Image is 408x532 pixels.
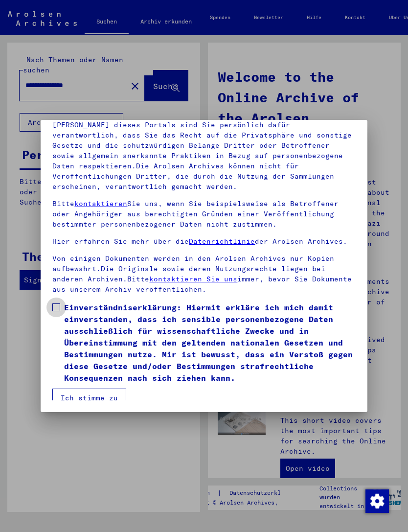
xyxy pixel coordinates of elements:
p: Hier erfahren Sie mehr über die der Arolsen Archives. [52,236,355,247]
p: Bitte Sie uns, wenn Sie beispielsweise als Betroffener oder Angehöriger aus berechtigten Gründen ... [52,199,355,230]
div: Zustimmung ändern [365,489,388,512]
button: Ich stimme zu [52,389,126,407]
p: Bitte beachten Sie, dass dieses Portal über NS - Verfolgte sensible Daten zu identifizierten oder... [52,99,355,192]
span: Einverständniserklärung: Hiermit erkläre ich mich damit einverstanden, dass ich sensible personen... [64,301,355,384]
a: kontaktieren Sie uns [149,275,237,283]
a: Datenrichtlinie [189,237,255,246]
img: Zustimmung ändern [365,489,389,513]
a: kontaktieren [74,199,127,208]
p: Von einigen Dokumenten werden in den Arolsen Archives nur Kopien aufbewahrt.Die Originale sowie d... [52,254,355,295]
